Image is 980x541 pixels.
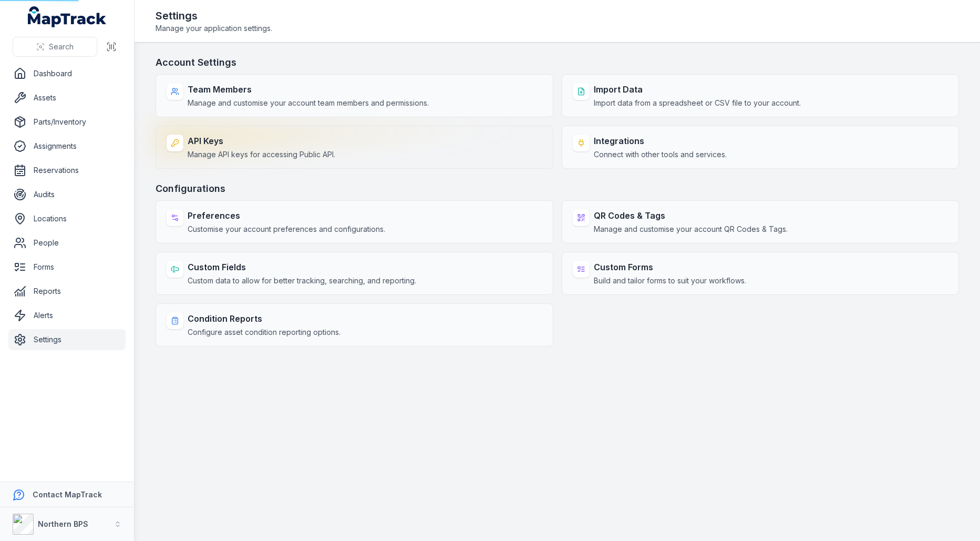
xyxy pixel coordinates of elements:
strong: Northern BPS [38,519,88,528]
span: Import data from a spreadsheet or CSV file to your account. [594,98,801,108]
span: Manage and customise your account QR Codes & Tags. [594,224,788,234]
a: Locations [8,208,126,229]
strong: QR Codes & Tags [594,209,788,222]
span: Search [49,42,74,52]
a: Settings [8,329,126,350]
span: Connect with other tools and services. [594,149,727,160]
a: Assignments [8,136,126,157]
a: Alerts [8,305,126,326]
span: Manage API keys for accessing Public API. [188,149,335,160]
a: QR Codes & TagsManage and customise your account QR Codes & Tags. [562,200,960,243]
a: Dashboard [8,63,126,84]
strong: Contact MapTrack [33,490,102,499]
a: People [8,232,126,253]
a: Assets [8,87,126,108]
strong: Team Members [188,83,429,96]
h2: Settings [156,8,272,23]
a: PreferencesCustomise your account preferences and configurations. [156,200,553,243]
strong: Import Data [594,83,801,96]
span: Build and tailor forms to suit your workflows. [594,275,746,286]
strong: Condition Reports [188,312,341,325]
span: Configure asset condition reporting options. [188,327,341,338]
a: Custom FieldsCustom data to allow for better tracking, searching, and reporting. [156,252,553,295]
a: Parts/Inventory [8,111,126,132]
a: Condition ReportsConfigure asset condition reporting options. [156,303,553,346]
strong: Integrations [594,135,727,147]
a: Custom FormsBuild and tailor forms to suit your workflows. [562,252,960,295]
h3: Configurations [156,181,959,196]
strong: API Keys [188,135,335,147]
span: Customise your account preferences and configurations. [188,224,385,234]
span: Manage your application settings. [156,23,272,34]
a: Audits [8,184,126,205]
strong: Preferences [188,209,385,222]
a: API KeysManage API keys for accessing Public API. [156,126,553,169]
a: Team MembersManage and customise your account team members and permissions. [156,74,553,117]
strong: Custom Fields [188,261,416,273]
span: Manage and customise your account team members and permissions. [188,98,429,108]
h3: Account Settings [156,55,959,70]
a: MapTrack [28,6,107,27]
a: IntegrationsConnect with other tools and services. [562,126,960,169]
strong: Custom Forms [594,261,746,273]
a: Import DataImport data from a spreadsheet or CSV file to your account. [562,74,960,117]
span: Custom data to allow for better tracking, searching, and reporting. [188,275,416,286]
a: Reports [8,281,126,302]
button: Search [13,37,97,57]
a: Reservations [8,160,126,181]
a: Forms [8,257,126,278]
